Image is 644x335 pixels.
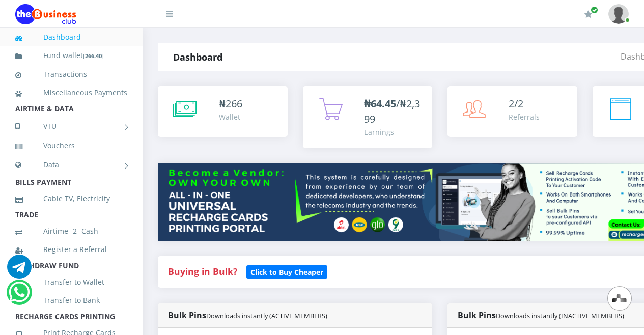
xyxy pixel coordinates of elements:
strong: Bulk Pins [458,310,624,321]
a: Chat for support [7,262,32,279]
span: Renew/Upgrade Subscription [591,6,598,14]
strong: Buying in Bulk? [168,265,237,277]
small: Downloads instantly (ACTIVE MEMBERS) [206,311,327,320]
b: ₦64.45 [364,97,396,110]
a: Transactions [15,63,127,86]
a: ₦266 Wallet [158,86,288,137]
div: Referrals [509,111,540,122]
a: Fund wallet[266.40] [15,44,127,68]
img: Logo [15,4,76,24]
div: ₦ [219,96,242,111]
a: Register a Referral [15,238,127,261]
b: 266.40 [85,52,102,60]
a: Vouchers [15,134,127,157]
a: Airtime -2- Cash [15,219,127,243]
small: Downloads instantly (INACTIVE MEMBERS) [496,311,624,320]
span: 2/2 [509,97,523,110]
span: /₦2,399 [364,97,420,126]
a: Dashboard [15,25,127,49]
a: Transfer to Bank [15,289,127,312]
a: Data [15,152,127,178]
img: svg+xml,%3Csvg%20xmlns%3D%22http%3A%2F%2Fwww.w3.org%2F2000%2Fsvg%22%20width%3D%2228%22%20height%3... [612,294,627,302]
span: 266 [226,97,242,110]
strong: Bulk Pins [168,310,327,321]
a: ₦64.45/₦2,399 Earnings [303,86,433,148]
a: Transfer to Wallet [15,270,127,294]
strong: Dashboard [173,51,222,63]
div: Wallet [219,111,242,122]
a: 2/2 Referrals [447,86,577,137]
a: Cable TV, Electricity [15,187,127,210]
div: Earnings [364,127,423,137]
small: [ ] [83,52,104,60]
b: Click to Buy Cheaper [250,267,323,277]
a: Click to Buy Cheaper [246,265,327,277]
img: User [608,4,629,24]
a: Chat for support [9,288,30,304]
a: VTU [15,114,127,139]
i: Renew/Upgrade Subscription [584,10,592,18]
a: Miscellaneous Payments [15,81,127,104]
